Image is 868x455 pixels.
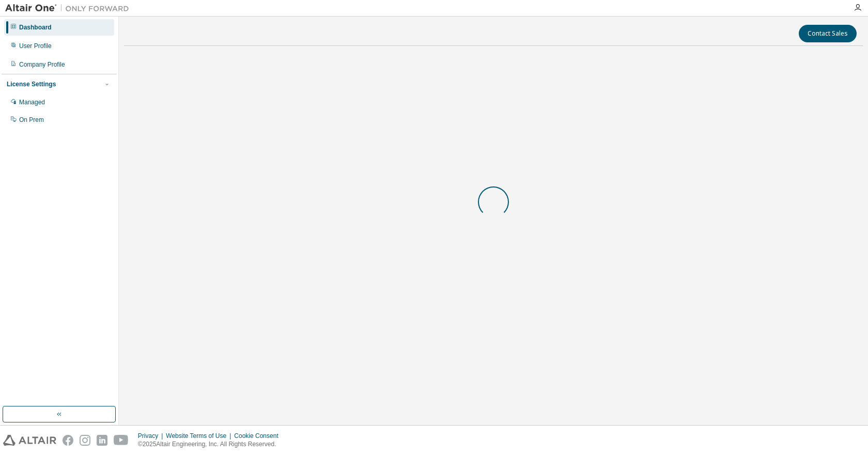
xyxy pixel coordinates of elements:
[138,432,166,440] div: Privacy
[80,435,90,446] img: instagram.svg
[234,432,284,440] div: Cookie Consent
[19,60,65,69] div: Company Profile
[166,432,234,440] div: Website Terms of Use
[19,116,44,124] div: On Prem
[138,440,285,449] p: © 2025 Altair Engineering, Inc. All Rights Reserved.
[19,98,45,106] div: Managed
[5,3,134,13] img: Altair One
[63,435,73,446] img: facebook.svg
[3,435,56,446] img: altair_logo.svg
[19,23,52,32] div: Dashboard
[114,435,129,446] img: youtube.svg
[7,80,56,88] div: License Settings
[97,435,107,446] img: linkedin.svg
[19,42,52,50] div: User Profile
[799,25,857,42] button: Contact Sales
